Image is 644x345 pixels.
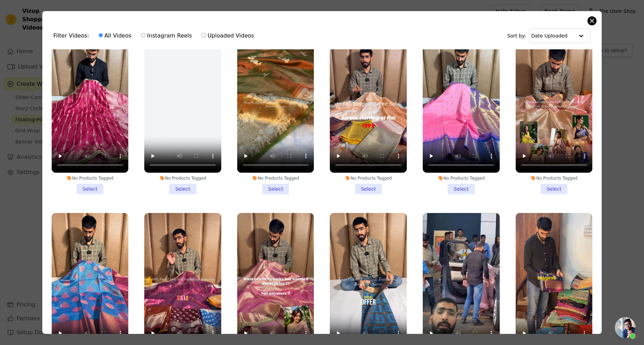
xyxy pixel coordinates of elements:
div: Sort by: [507,28,591,43]
div: No Products Tagged [516,175,593,181]
div: No Products Tagged [237,175,314,181]
div: No Products Tagged [423,175,500,181]
div: Filter Videos: [53,28,258,44]
div: No Products Tagged [330,175,407,181]
label: Instagram Reels [141,31,192,40]
label: Uploaded Videos [201,31,254,40]
a: Open chat [615,317,636,338]
div: No Products Tagged [52,175,129,181]
button: Close modal [588,17,596,25]
div: No Products Tagged [144,175,221,181]
label: All Videos [98,31,132,40]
